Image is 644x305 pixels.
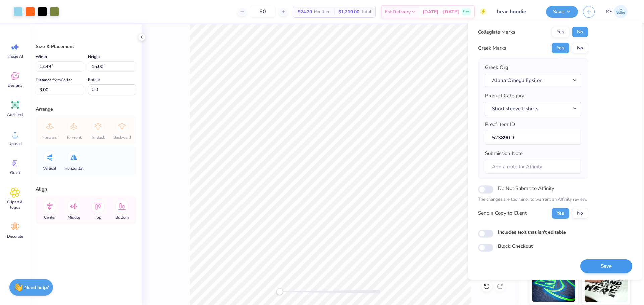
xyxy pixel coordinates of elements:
[10,170,20,175] span: Greek
[485,160,581,174] input: Add a note for Affinity
[250,6,276,18] input: – –
[68,215,80,220] span: Middle
[603,5,631,18] a: KS
[478,28,515,36] div: Collegiate Marks
[485,74,581,87] button: Alpha Omega Epsilon
[572,208,588,219] button: No
[614,5,628,18] img: Kath Sales
[8,83,22,88] span: Designs
[7,54,23,59] span: Image AI
[585,269,628,302] img: Water based Ink
[572,27,588,37] button: No
[532,269,575,302] img: Glow in the Dark Ink
[4,199,26,210] span: Clipart & logos
[485,64,508,71] label: Greek Org
[546,6,578,18] button: Save
[276,288,283,295] div: Accessibility label
[36,106,136,113] div: Arrange
[36,53,47,61] label: Width
[44,215,56,220] span: Center
[43,166,56,171] span: Vertical
[606,8,612,16] span: KS
[478,44,506,52] div: Greek Marks
[88,76,100,84] label: Rotate
[298,8,312,15] span: $24.20
[115,215,129,220] span: Bottom
[463,9,469,14] span: Free
[24,284,49,291] strong: Need help?
[88,53,100,61] label: Height
[95,215,101,220] span: Top
[478,209,527,217] div: Send a Copy to Client
[498,184,554,193] label: Do Not Submit to Affinity
[7,112,23,117] span: Add Text
[572,43,588,53] button: No
[36,76,72,84] label: Distance from Collar
[338,8,359,15] span: $1,210.00
[485,92,524,100] label: Product Category
[36,186,136,193] div: Align
[8,141,22,146] span: Upload
[485,102,581,116] button: Short sleeve t-shirts
[361,8,371,15] span: Total
[492,5,541,18] input: Untitled Design
[478,196,588,203] p: The changes are too minor to warrant an Affinity review.
[314,8,330,15] span: Per Item
[485,150,523,157] label: Submission Note
[552,208,569,219] button: Yes
[580,259,632,273] button: Save
[552,43,569,53] button: Yes
[36,43,136,50] div: Size & Placement
[64,166,84,171] span: Horizontal
[485,121,515,128] label: Proof Item ID
[498,229,566,236] label: Includes text that isn't editable
[498,243,533,250] label: Block Checkout
[423,8,459,15] span: [DATE] - [DATE]
[552,27,569,37] button: Yes
[7,234,23,239] span: Decorate
[385,8,411,15] span: Est. Delivery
